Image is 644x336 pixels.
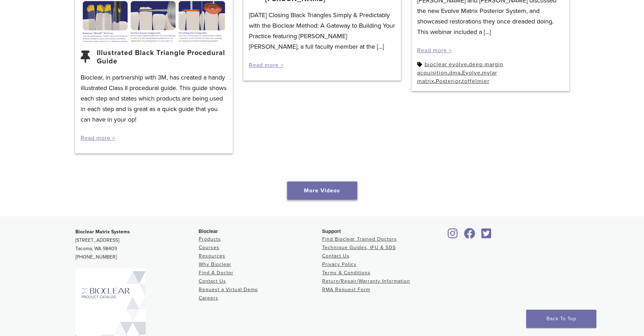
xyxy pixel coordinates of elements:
[417,69,497,85] a: mylar matrix
[322,236,397,242] a: Find Bioclear Trained Doctors
[199,295,218,301] a: Careers
[417,60,564,85] div: , , , , , ,
[446,232,460,239] a: Bioclear
[287,181,357,200] a: More Videos
[199,253,225,259] a: Resources
[199,261,231,267] a: Why Bioclear
[75,229,130,235] strong: Bioclear Matrix Systems
[425,61,467,68] a: bioclear evolve
[322,278,410,284] a: Return/Repair/Warranty Information
[322,261,357,267] a: Privacy Policy
[249,10,395,52] p: [DATE] Closing Black Triangles Simply & Predictably with the Bioclear Method: A Gateway to Buildi...
[322,245,396,251] a: Technique Guides, IFU & SDS
[81,72,227,125] p: Bioclear, in partnership with 3M, has created a handy illustrated Class II procedural guide. This...
[436,78,461,85] a: Posterior
[322,253,350,259] a: Contact Us
[462,78,489,85] a: toffelmier
[526,310,596,328] a: Back To Top
[81,135,115,142] a: Read more >
[417,47,452,54] a: Read more >
[417,61,503,76] a: deep margin acquisition
[322,287,370,293] a: RMA Request Form
[322,270,371,276] a: Terms & Conditions
[199,278,226,284] a: Contact Us
[199,236,221,242] a: Products
[199,270,233,276] a: Find A Doctor
[199,245,219,251] a: Courses
[97,49,227,66] a: Illustrated Black Triangle Procedural Guide
[199,228,218,234] span: Bioclear
[75,228,199,261] p: [STREET_ADDRESS] Tacoma, WA 98409 [PHONE_NUMBER]
[462,232,478,239] a: Bioclear
[322,228,341,234] span: Support
[462,69,481,76] a: Evolve
[199,287,258,293] a: Request a Virtual Demo
[249,62,284,69] a: Read more >
[479,232,494,239] a: Bioclear
[449,69,461,76] a: dma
